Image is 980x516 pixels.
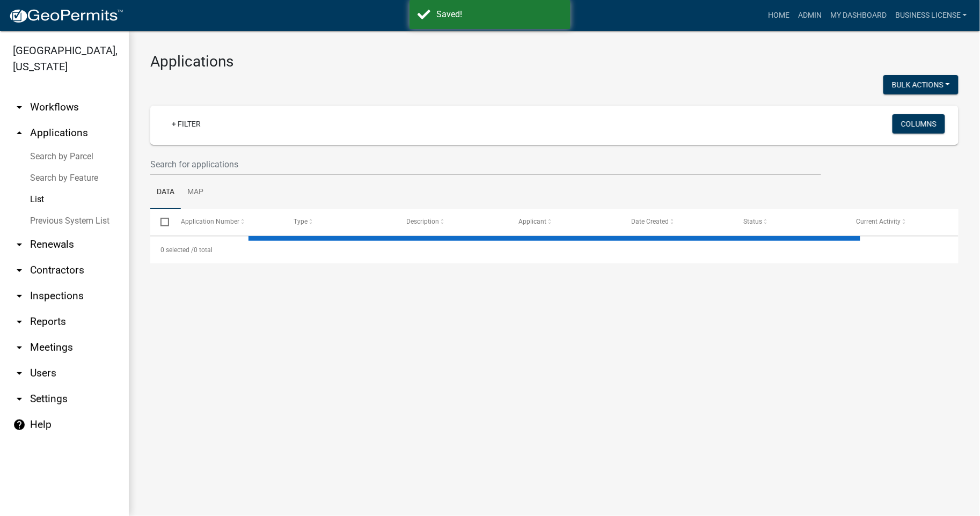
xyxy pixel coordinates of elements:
[13,393,26,406] i: arrow_drop_down
[396,209,509,235] datatable-header-cell: Description
[406,218,439,225] span: Description
[631,218,669,225] span: Date Created
[857,218,901,225] span: Current Activity
[160,246,194,254] span: 0 selected /
[436,8,562,21] div: Saved!
[13,127,26,139] i: arrow_drop_up
[519,218,547,225] span: Applicant
[734,209,846,235] datatable-header-cell: Status
[150,175,181,210] a: Data
[13,315,26,328] i: arrow_drop_down
[13,418,26,431] i: help
[508,209,621,235] datatable-header-cell: Applicant
[13,367,26,380] i: arrow_drop_down
[883,75,959,94] button: Bulk Actions
[294,218,308,225] span: Type
[621,209,734,235] datatable-header-cell: Date Created
[150,153,821,175] input: Search for applications
[13,290,26,303] i: arrow_drop_down
[13,341,26,354] i: arrow_drop_down
[171,209,283,235] datatable-header-cell: Application Number
[150,209,171,235] datatable-header-cell: Select
[846,209,959,235] datatable-header-cell: Current Activity
[150,237,959,263] div: 0 total
[891,5,971,26] a: BUSINESS LICENSE
[181,175,210,210] a: Map
[764,5,794,26] a: Home
[826,5,891,26] a: My Dashboard
[283,209,396,235] datatable-header-cell: Type
[13,238,26,251] i: arrow_drop_down
[744,218,763,225] span: Status
[181,218,240,225] span: Application Number
[893,114,945,134] button: Columns
[794,5,826,26] a: Admin
[13,264,26,277] i: arrow_drop_down
[163,114,209,134] a: + Filter
[13,101,26,114] i: arrow_drop_down
[150,53,959,71] h3: Applications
